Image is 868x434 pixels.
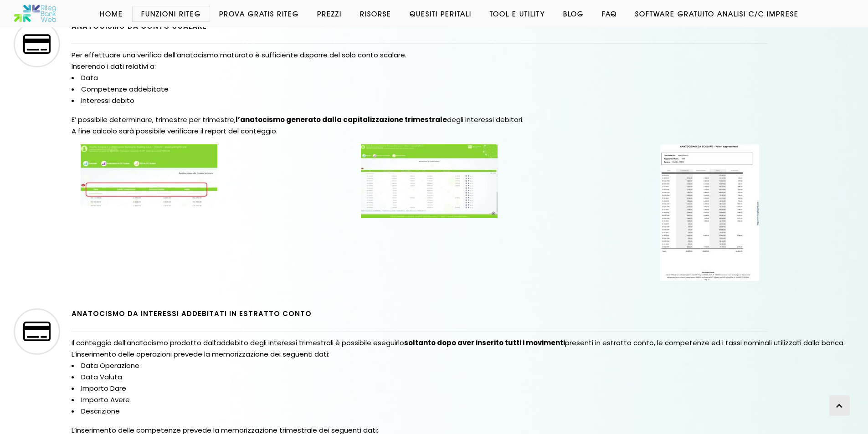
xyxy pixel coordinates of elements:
[72,406,845,417] li: Descrizione
[72,95,845,107] li: Interessi debito
[72,84,845,95] li: Competenze addebitate
[660,144,759,281] img: Calcolo anatocismo da scalare - Stampa dell'elaborazione
[554,9,593,18] a: Blog
[91,9,132,18] a: Home
[308,9,351,18] a: Prezzi
[236,115,447,124] strong: l’anatocismo generato dalla capitalizzazione trimestrale
[351,9,401,18] a: Risorse
[81,144,217,206] img: Calcolo anatocismo da scalare - Inserimento dati
[72,360,845,372] li: Data Operazione
[361,144,498,218] img: Calcolo anatocismo da scalare - Calcolo dell'anatocismo
[72,308,845,320] h5: Anatocismo da interessi addebitati in estratto conto
[72,383,845,394] li: Importo Dare
[593,9,626,18] a: Faq
[72,114,845,137] p: E’ possibile determinare, trimestre per trimestre, degli interessi debitori. A fine calcolo sarà ...
[481,9,554,18] a: Tool e Utility
[404,338,565,347] strong: soltanto dopo aver inserito tutti i movimenti
[626,9,808,18] a: Software GRATUITO analisi c/c imprese
[72,372,845,383] li: Data Valuta
[72,50,845,137] div: Per effettuare una verifica dell’anatocismo maturato è sufficiente disporre del solo conto scalar...
[72,72,845,84] li: Data
[132,9,210,18] a: Funzioni Riteg
[72,394,845,406] li: Importo Avere
[14,5,57,23] img: Software anatocismo e usura bancaria
[401,9,481,18] a: Quesiti Peritali
[210,9,308,18] a: Prova Gratis Riteg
